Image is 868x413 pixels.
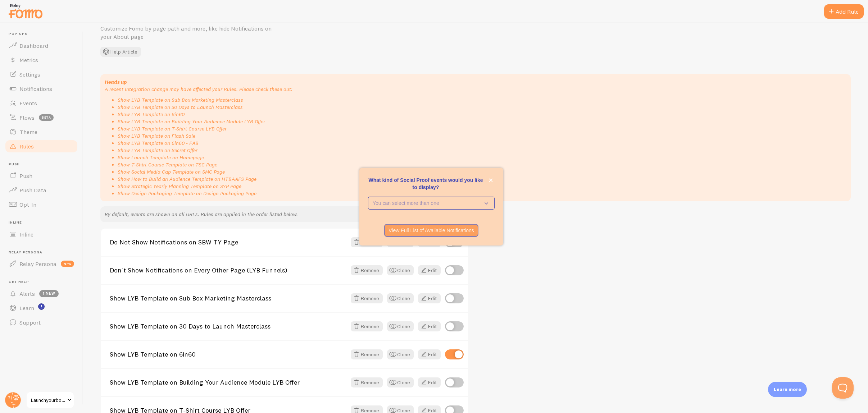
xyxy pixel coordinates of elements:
a: Notifications [4,82,78,96]
a: Show LYB Template on 6in60 [110,351,346,358]
li: Show How to Build an Audience Template on HTBAAFS Page [118,175,846,183]
button: Clone [387,321,414,331]
li: Show LYB Template on 6in60 - FAB [118,139,846,147]
a: Theme [4,125,78,139]
button: Clone [387,293,414,303]
strong: Heads up [105,79,127,85]
iframe: Help Scout Beacon - Open [832,377,854,399]
a: Dashboard [4,38,78,53]
a: Push [4,169,78,183]
a: Flows beta [4,110,78,125]
a: Relay Persona new [4,257,78,271]
button: View Full List of Available Notifications [384,224,478,237]
li: Show LYB Template on T-Shirt Course LYB Offer [118,125,846,132]
li: Show Social Media Cap Template on SMC Page [118,168,846,175]
li: Show LYB Template on Secret Offer [118,147,846,154]
span: Dashboard [19,42,48,49]
li: Show Design Packaging Template on Design Packaging Page [118,190,846,197]
a: Edit [418,349,441,359]
p: You can select more than one [373,199,480,207]
a: Launchyourboxwithsarah [26,391,74,409]
a: Edit [418,321,441,331]
span: Push Data [19,187,46,194]
button: Remove [351,237,383,247]
a: Show LYB Template on 30 Days to Launch Masterclass [110,323,346,330]
li: Show T-Shirt Course Template on TSC Page [118,161,846,168]
a: Edit [418,293,441,303]
p: What kind of Social Proof events would you like to display? [368,176,495,191]
button: Clone [387,377,414,387]
div: Learn more [768,382,807,397]
span: Settings [19,71,40,78]
li: Show LYB Template on 30 Days to Launch Masterclass [118,104,846,111]
img: fomo-relay-logo-orange.svg [8,2,44,20]
a: Don't Show Notifications on Every Other Page (LYB Funnels) [110,267,346,274]
span: Inline [19,231,33,238]
a: Settings [4,67,78,82]
button: Remove [351,377,383,387]
a: Metrics [4,53,78,67]
span: Opt-In [19,201,36,208]
span: Notifications [19,85,52,92]
li: Show Strategic Yearly Planning Template on SYP Page [118,183,846,190]
span: Push [19,172,32,179]
a: Show LYB Template on Building Your Audience Module LYB Offer [110,379,346,386]
li: Show LYB Template on 6in60 [118,111,846,118]
a: Push Data [4,183,78,197]
button: Remove [351,293,383,303]
svg: <p>Watch New Feature Tutorials!</p> [38,303,45,310]
a: Do Not Show Notifications on SBW TY Page [110,239,346,245]
button: Remove [351,265,383,275]
span: new [61,261,74,267]
span: 1 new [39,290,59,297]
a: Events [4,96,78,110]
button: close, [487,176,495,184]
p: View Full List of Available Notifications [388,227,474,234]
a: Support [4,315,78,330]
li: Show LYB Template on Flash Sale [118,132,846,139]
p: Learn more [774,386,801,393]
li: Show LYB Template on Sub Box Marketing Masterclass [118,96,846,104]
a: Learn [4,301,78,315]
a: Edit [418,377,441,387]
p: By default, events are shown on all URLs. Rules are applied in the order listed below. [105,211,464,218]
button: You can select more than one [368,197,495,210]
span: Metrics [19,56,38,64]
span: Flows [19,114,35,121]
a: Inline [4,227,78,242]
button: Remove [351,349,383,359]
p: Customize Fomo by page path and more, like hide Notifications on your About page [100,24,273,41]
button: Clone [387,349,414,359]
div: What kind of Social Proof events would you like to display? [359,168,503,245]
span: Learn [19,304,34,312]
li: Show LYB Template on Building Your Audience Module LYB Offer [118,118,846,125]
span: Rules [19,143,34,150]
span: Inline [9,220,78,225]
button: Clone [387,265,414,275]
a: Alerts 1 new [4,286,78,301]
span: Launchyourboxwithsarah [31,396,65,404]
span: Push [9,162,78,167]
li: Show Launch Template on Homepage [118,154,846,161]
p: A recent Integration change may have affected your Rules. Please check these out: [105,78,846,93]
a: Opt-In [4,197,78,212]
span: Get Help [9,280,78,284]
span: Relay Persona [19,260,56,267]
span: Support [19,319,41,326]
span: Alerts [19,290,35,297]
a: Show LYB Template on Sub Box Marketing Masterclass [110,295,346,302]
a: Rules [4,139,78,153]
span: Relay Persona [9,250,78,255]
button: Help Article [100,47,141,57]
span: Pop-ups [9,32,78,36]
span: beta [39,114,54,121]
a: Edit [418,265,441,275]
span: Events [19,100,37,107]
button: Remove [351,321,383,331]
span: Theme [19,128,37,136]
